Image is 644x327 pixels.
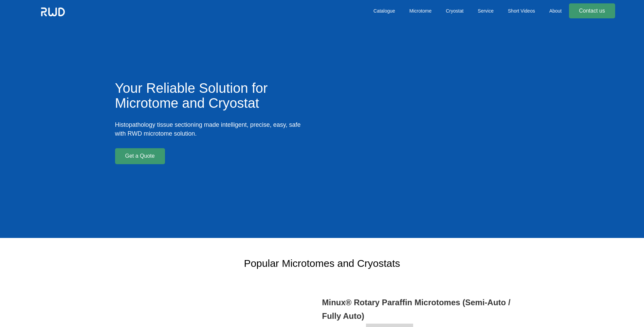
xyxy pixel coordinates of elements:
[115,121,301,138] p: Histopathology tissue sectioning made intelligent, precise, easy, safe with RWD microtome solution.
[569,3,615,18] a: Contact us
[115,238,529,289] h2: Popular Microtomes and Cryostats
[322,296,529,323] h3: Minux® Rotary Paraffin Microtomes (Semi-Auto / Fully Auto)
[115,148,165,164] a: Get a Quote
[115,81,301,110] h1: Your Reliable Solution for Microtome and Cryostat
